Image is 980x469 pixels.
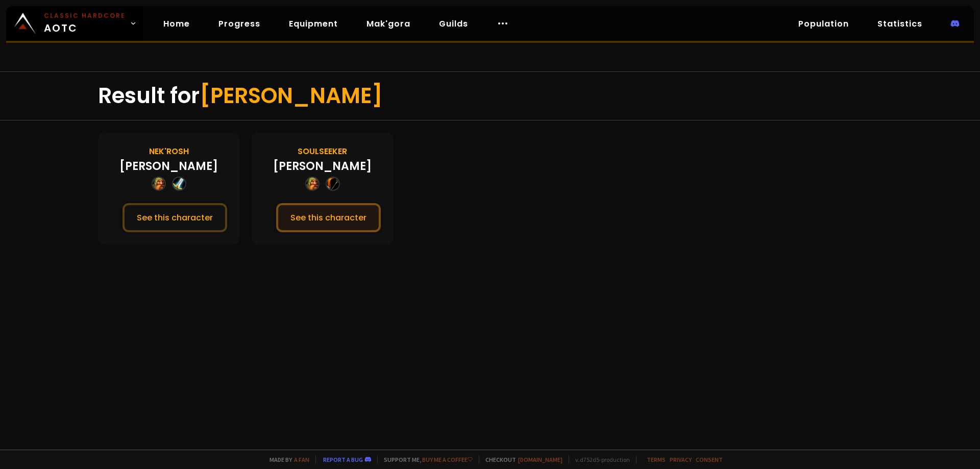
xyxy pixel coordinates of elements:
[358,13,419,34] a: Mak'gora
[263,456,309,463] span: Made by
[294,456,309,463] a: a fan
[44,11,126,20] small: Classic Hardcore
[6,6,143,41] a: Classic HardcoreAOTC
[281,13,346,34] a: Equipment
[790,13,857,34] a: Population
[422,456,473,463] a: Buy me a coffee
[155,13,198,34] a: Home
[647,456,666,463] a: Terms
[273,158,372,175] div: [PERSON_NAME]
[323,456,363,463] a: Report a bug
[569,456,630,463] span: v. d752d5 - production
[276,203,381,232] button: See this character
[119,158,218,175] div: [PERSON_NAME]
[44,11,126,36] span: AOTC
[210,13,268,34] a: Progress
[670,456,692,463] a: Privacy
[98,72,882,120] div: Result for
[149,145,189,158] div: Nek'Rosh
[377,456,473,463] span: Support me,
[479,456,562,463] span: Checkout
[431,13,476,34] a: Guilds
[869,13,930,34] a: Statistics
[122,203,227,232] button: See this character
[298,145,347,158] div: Soulseeker
[696,456,723,463] a: Consent
[518,456,562,463] a: [DOMAIN_NAME]
[200,81,383,111] span: [PERSON_NAME]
